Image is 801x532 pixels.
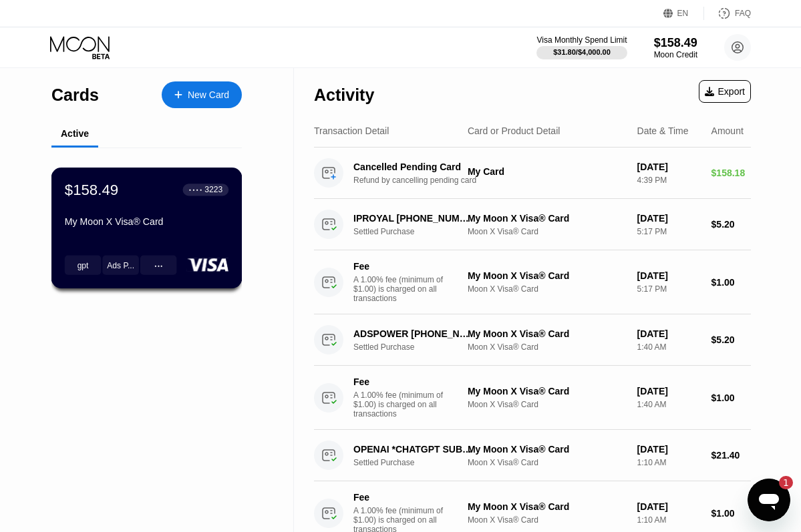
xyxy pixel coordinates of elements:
div: 5:17 PM [637,284,701,294]
div: FeeA 1.00% fee (minimum of $1.00) is charged on all transactionsMy Moon X Visa® CardMoon X Visa® ... [314,250,751,314]
div: My Card [468,166,627,177]
div: ● ● ● [140,255,177,274]
div: Fee [353,376,447,387]
div: 1:10 AM [637,458,701,467]
div: [DATE] [637,328,701,339]
div: My Moon X Visa® Card [65,216,228,227]
div: Card or Product Detail [468,125,560,136]
div: $1.00 [711,508,751,519]
div: gpt [65,255,102,274]
div: My Moon X Visa® Card [468,328,627,339]
div: $5.20 [711,219,751,230]
div: Activity [314,85,374,105]
div: Moon Credit [654,50,697,59]
div: [DATE] [637,162,701,172]
div: gpt [77,260,89,270]
div: FeeA 1.00% fee (minimum of $1.00) is charged on all transactionsMy Moon X Visa® CardMoon X Visa® ... [314,366,751,430]
div: [DATE] [637,444,701,455]
div: My Moon X Visa® Card [468,386,627,396]
div: $21.40 [711,450,751,461]
div: Settled Purchase [353,342,482,352]
div: ● ● ● [154,263,162,267]
div: Settled Purchase [353,458,482,467]
div: $158.49Moon Credit [654,36,697,59]
div: Moon X Visa® Card [468,227,627,236]
div: EN [663,7,704,20]
div: $158.49 [654,36,697,50]
div: Visa Monthly Spend Limit [536,35,627,45]
div: A 1.00% fee (minimum of $1.00) is charged on all transactions [353,275,454,303]
div: Export [699,80,751,103]
div: $158.18 [711,168,751,178]
div: 1:40 AM [637,400,701,409]
div: Moon X Visa® Card [468,342,627,352]
div: OPENAI *CHATGPT SUBSCR [PHONE_NUMBER] US [353,444,473,455]
div: Refund by cancelling pending card [353,176,482,185]
div: $5.20 [711,334,751,345]
div: Cancelled Pending CardRefund by cancelling pending cardMy Card[DATE]4:39 PM$158.18 [314,148,751,199]
div: 3223 [204,185,222,194]
div: ADSPOWER [PHONE_NUMBER] SGSettled PurchaseMy Moon X Visa® CardMoon X Visa® Card[DATE]1:40 AM$5.20 [314,314,751,366]
div: FAQ [704,7,751,20]
div: [DATE] [637,386,701,396]
div: Settled Purchase [353,227,482,236]
div: Transaction Detail [314,125,389,136]
div: New Card [188,89,229,101]
div: ADSPOWER [PHONE_NUMBER] SG [353,328,473,339]
div: $1.00 [711,392,751,403]
div: New Card [162,81,242,108]
div: My Moon X Visa® Card [468,213,627,224]
div: EN [677,9,689,18]
div: ● ● ● ● [189,188,202,192]
div: Cancelled Pending Card [353,162,473,172]
div: [DATE] [637,501,701,512]
div: Visa Monthly Spend Limit$31.80/$4,000.00 [536,35,627,59]
div: IPROYAL [PHONE_NUMBER] CA [353,213,473,224]
div: $158.49● ● ● ●3223My Moon X Visa® CardgptAds P...● ● ● [52,168,241,288]
div: A 1.00% fee (minimum of $1.00) is charged on all transactions [353,390,454,419]
div: Export [705,86,745,97]
div: Moon X Visa® Card [468,458,627,467]
div: Moon X Visa® Card [468,400,627,409]
div: 1:10 AM [637,515,701,525]
div: Amount [711,125,744,136]
div: Fee [353,492,447,503]
div: [DATE] [637,213,701,224]
div: Moon X Visa® Card [468,515,627,525]
div: OPENAI *CHATGPT SUBSCR [PHONE_NUMBER] USSettled PurchaseMy Moon X Visa® CardMoon X Visa® Card[DAT... [314,430,751,481]
iframe: Число непрочитанных сообщений [766,476,793,489]
div: My Moon X Visa® Card [468,444,627,455]
div: FAQ [735,9,751,18]
div: Active [61,128,89,139]
div: My Moon X Visa® Card [468,270,627,281]
div: $31.80 / $4,000.00 [553,48,611,56]
div: My Moon X Visa® Card [468,501,627,512]
div: $1.00 [711,277,751,288]
div: Moon X Visa® Card [468,284,627,294]
div: Fee [353,261,447,272]
div: Ads P... [107,260,134,270]
div: 4:39 PM [637,176,701,185]
div: Date & Time [637,125,689,136]
div: Cards [51,85,99,105]
div: 1:40 AM [637,342,701,352]
div: Ads P... [102,255,139,274]
div: 5:17 PM [637,227,701,236]
div: $158.49 [65,181,118,198]
iframe: Кнопка, открывающая окно обмена сообщениями; 1 непрочитанное сообщение [748,479,790,521]
div: [DATE] [637,270,701,281]
div: IPROYAL [PHONE_NUMBER] CASettled PurchaseMy Moon X Visa® CardMoon X Visa® Card[DATE]5:17 PM$5.20 [314,199,751,250]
